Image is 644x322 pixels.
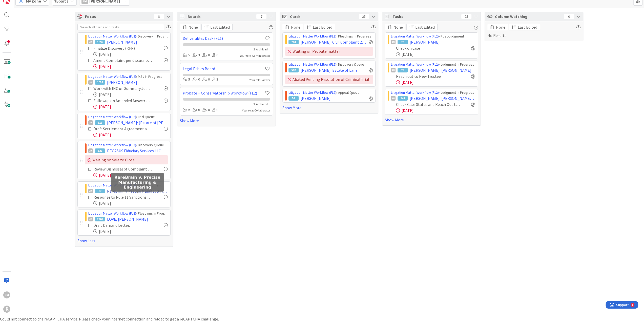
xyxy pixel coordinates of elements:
[410,39,440,45] span: [PERSON_NAME]
[406,24,438,30] button: Last Edited
[77,238,171,244] a: Show Less
[88,120,93,125] div: JM
[93,200,168,206] div: [DATE]
[183,90,264,96] a: Probate + Conservatorship Workflow (FL2)
[95,40,105,44] div: 1695
[85,155,168,164] div: Waiting on Sale to Close
[88,74,168,79] div: › MSJ In Progress
[288,90,336,95] a: Litigation Matter Workflow (FL2)
[288,40,299,44] div: 704
[282,105,376,111] a: Show More
[288,96,299,101] div: 59
[93,194,153,200] div: Response to Rule 11 Sanctions Motion.
[88,34,136,39] a: Litigation Matter Workflow (FL2)
[391,34,439,39] a: Litigation Matter Workflow (FL2)
[107,39,137,45] span: [PERSON_NAME]
[313,24,332,30] span: Last Edited
[88,115,136,119] a: Litigation Matter Workflow (FL2)
[415,24,435,30] span: Last Edited
[107,188,168,194] span: RareBrain v. Precise Manufacturing & Engineering
[107,216,148,222] span: LOVE, [PERSON_NAME]
[396,45,444,51] div: Check on case
[3,306,10,313] div: R
[93,98,153,104] div: Followup on Amended Answer with OP
[288,34,336,39] a: Litigation Matter Workflow (FL2)
[509,24,540,30] button: Last Edited
[398,68,408,72] div: 79
[183,35,264,41] a: Deliverables Desk (FL1)
[391,62,439,67] a: Litigation Matter Workflow (FL2)
[202,77,210,82] div: 0
[288,68,299,72] div: 502
[88,114,168,120] div: › Trial Queue
[93,222,145,228] div: Draft Demand Letter.
[26,2,28,6] div: 1
[180,118,273,124] a: Show More
[93,126,153,132] div: Draft Settlement Agreement and get approval for terms.
[391,62,475,67] div: › Judgment In Progress
[88,142,168,148] div: › Discovery Queue
[240,53,270,58] div: Your role: Administrator
[391,34,475,39] div: › Post-Judgment
[391,90,439,95] a: Litigation Matter Workflow (FL2)
[391,90,475,95] div: › Judgment In Progress
[88,34,168,39] div: › Discovery In Progress
[88,211,168,216] div: › Pleadings In Progress
[398,96,408,101] div: 145
[202,107,210,113] div: 0
[242,108,270,113] div: Your role: Collaborator
[88,143,136,147] a: Litigation Matter Workflow (FL2)
[212,77,218,82] div: 3
[113,175,162,190] h5: RareBrain v. Precise Manufacturing & Engineering
[11,1,23,7] span: Support
[285,75,373,84] div: Abated Pending Resolution of Criminal Trial
[183,66,264,72] a: Legal Ethics Board
[88,80,93,85] div: JM
[93,45,148,51] div: Finalize Discovery (RFP)
[77,24,164,30] input: Search all cards and tasks...
[253,47,255,51] span: 1
[396,79,475,85] div: [DATE]
[201,24,233,30] button: Last Edited
[518,24,537,30] span: Last Edited
[564,14,574,19] div: 0
[410,95,475,101] span: [PERSON_NAME]: [PERSON_NAME] Winner
[95,189,105,193] div: 97
[304,24,335,30] button: Last Edited
[88,183,136,187] a: Litigation Matter Workflow (FL2)
[88,148,93,153] div: JM
[193,52,200,58] div: 3
[301,39,367,45] span: [PERSON_NAME]: Civil Complaint 25CV02347 ([PERSON_NAME] individually)
[391,96,396,101] div: JM
[291,24,300,30] span: None
[396,101,460,107] div: Check Case Status and Reach Out to Trustee
[396,107,475,113] div: [DATE]
[107,120,168,126] span: [PERSON_NAME]: (Estate of [PERSON_NAME])
[288,62,373,67] div: › Discovery Queue
[107,148,161,154] span: PEGASUS Fiduciary Services LLC
[93,166,153,172] div: Review Dismissal of Complaint from [PERSON_NAME].
[183,107,190,113] div: 6
[189,24,198,30] span: None
[93,228,168,234] div: [DATE]
[391,68,396,72] div: JM
[95,120,105,125] div: 111
[93,51,168,57] div: [DATE]
[391,40,396,44] div: JM
[256,47,268,51] span: Archived
[93,85,153,91] div: Work with INC on Summary Judgment Memorandum.
[107,79,137,85] span: [PERSON_NAME]
[290,13,356,20] span: Cards
[193,107,200,113] div: 6
[210,24,230,30] span: Last Edited
[288,34,373,39] div: › Pleadings In Progress
[288,62,336,67] a: Litigation Matter Workflow (FL2)
[183,77,190,82] div: 5
[95,148,105,153] div: 127
[93,57,153,63] div: Amend Complaint per discussion with client [DATE].
[188,13,254,20] span: Boards
[385,117,478,123] a: Show More
[392,13,459,20] span: Tasks
[301,95,331,101] span: [PERSON_NAME]
[256,14,266,19] div: 7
